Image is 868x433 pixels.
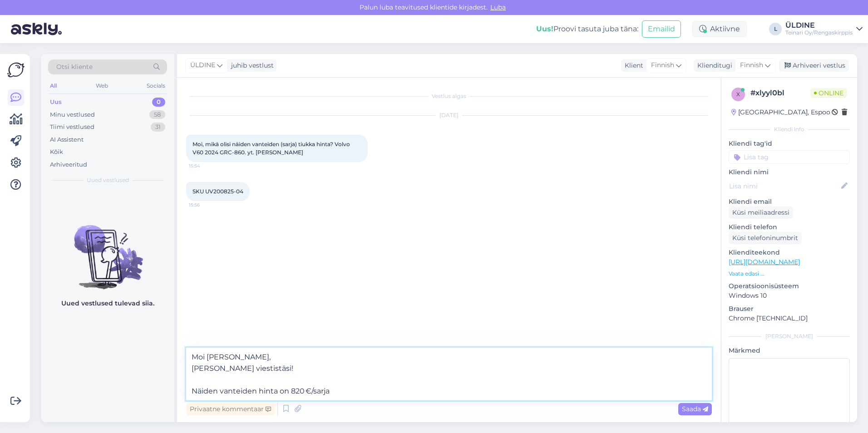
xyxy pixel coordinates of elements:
[186,92,712,100] div: Vestlus algas
[41,209,174,290] img: No chats
[56,62,93,72] span: Otsi kliente
[94,80,110,92] div: Web
[151,123,165,132] div: 31
[729,150,850,164] input: Lisa tag
[642,20,681,38] button: Emailid
[227,61,274,70] div: juhib vestlust
[190,60,215,70] span: ÜLDINE
[729,314,850,323] p: Chrome [TECHNICAL_ID]
[731,108,830,117] div: [GEOGRAPHIC_DATA], Espoo
[50,123,94,132] div: Tiimi vestlused
[145,80,167,92] div: Socials
[651,60,674,70] span: Finnish
[192,141,351,156] span: Moi, mikä olisi näiden vanteiden (sarja) tiukka hinta? Volvo V60 2024 GRC-860. yt. [PERSON_NAME]
[729,197,850,207] p: Kliendi email
[189,162,223,169] span: 15:54
[186,111,712,119] div: [DATE]
[729,167,850,177] p: Kliendi nimi
[736,91,740,98] span: x
[488,3,508,11] span: Luba
[192,188,243,195] span: SKU UV200825-04
[189,202,223,208] span: 15:56
[149,110,165,119] div: 58
[785,22,863,36] a: ÜLDINETeinari Oy/Rengaskirppis
[779,59,849,72] div: Arhiveeri vestlus
[50,148,63,157] div: Kõik
[729,222,850,232] p: Kliendi telefon
[769,23,782,35] div: L
[729,281,850,291] p: Operatsioonisüsteem
[50,160,87,169] div: Arhiveeritud
[186,348,712,400] textarea: Moi [PERSON_NAME], [PERSON_NAME] viestistäsi! Näiden vanteiden hinta on 820 €/sarja
[87,176,129,184] span: Uued vestlused
[729,232,802,244] div: Küsi telefoninumbrit
[729,207,793,219] div: Küsi meiliaadressi
[729,291,850,300] p: Windows 10
[48,80,59,92] div: All
[50,135,84,144] div: AI Assistent
[729,248,850,257] p: Klienditeekond
[729,270,850,278] p: Vaata edasi ...
[729,346,850,355] p: Märkmed
[50,110,95,119] div: Minu vestlused
[810,88,847,98] span: Online
[536,25,553,33] b: Uus!
[61,299,154,308] p: Uued vestlused tulevad siia.
[729,139,850,148] p: Kliendi tag'id
[740,60,763,70] span: Finnish
[186,403,275,415] div: Privaatne kommentaar
[729,304,850,314] p: Brauser
[785,29,853,36] div: Teinari Oy/Rengaskirppis
[785,22,853,29] div: ÜLDINE
[750,88,810,98] div: # xlyyl0bl
[682,405,708,413] span: Saada
[536,24,638,34] div: Proovi tasuta juba täna:
[694,61,732,70] div: Klienditugi
[152,98,165,107] div: 0
[729,258,800,266] a: [URL][DOMAIN_NAME]
[621,61,643,70] div: Klient
[729,332,850,340] div: [PERSON_NAME]
[729,125,850,133] div: Kliendi info
[729,181,839,191] input: Lisa nimi
[692,21,747,37] div: Aktiivne
[7,61,25,79] img: Askly Logo
[50,98,62,107] div: Uus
